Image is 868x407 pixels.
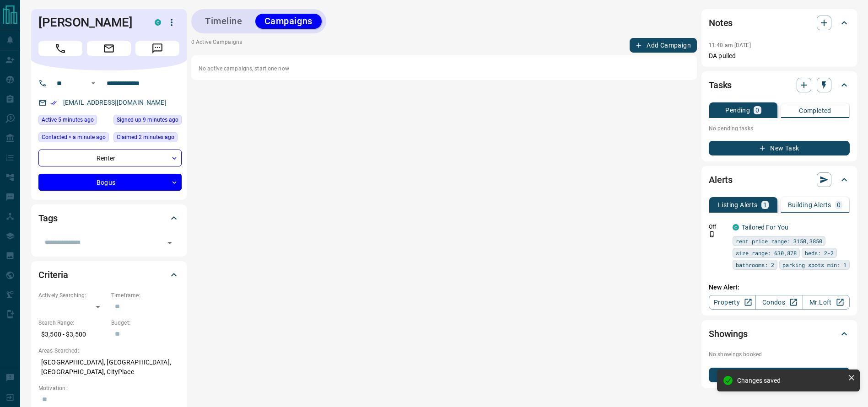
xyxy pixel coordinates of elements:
[196,14,252,29] button: Timeline
[630,38,697,53] button: Add Campaign
[755,107,759,113] p: 0
[113,132,182,145] div: Fri Sep 12 2025
[709,16,733,30] h2: Notes
[38,327,107,342] p: $3,500 - $3,500
[782,260,846,269] span: parking spots min: 1
[709,74,850,96] div: Tasks
[709,350,850,359] p: No showings booked
[38,291,107,300] p: Actively Searching:
[709,51,850,61] p: DA pulled
[709,12,850,34] div: Notes
[38,347,179,355] p: Areas Searched:
[199,64,690,73] p: No active campaigns, start one now
[50,100,57,106] svg: Email Verified
[88,78,99,89] button: Open
[755,295,803,310] a: Condos
[805,248,834,257] span: beds: 2-2
[63,99,167,106] a: [EMAIL_ADDRESS][DOMAIN_NAME]
[709,122,850,135] p: No pending tasks
[38,132,109,145] div: Fri Sep 12 2025
[799,107,831,114] p: Completed
[38,268,68,282] h2: Criteria
[42,115,94,124] span: Active 5 minutes ago
[38,319,107,327] p: Search Range:
[788,202,831,208] p: Building Alerts
[117,115,178,124] span: Signed up 9 minutes ago
[111,319,179,327] p: Budget:
[38,174,182,191] div: Bogus
[38,211,57,225] h2: Tags
[113,115,182,128] div: Fri Sep 12 2025
[709,368,850,382] button: New Showing
[725,107,750,113] p: Pending
[837,202,841,208] p: 0
[803,295,850,310] a: Mr.Loft
[736,236,822,246] span: rent price range: 3150,3850
[87,41,131,56] span: Email
[737,377,844,384] div: Changes saved
[38,15,141,30] h1: [PERSON_NAME]
[709,141,850,155] button: New Task
[709,327,748,341] h2: Showings
[709,223,727,231] p: Off
[38,264,179,286] div: Criteria
[709,42,751,48] p: 11:40 am [DATE]
[38,207,179,229] div: Tags
[742,224,788,231] a: Tailored For You
[709,231,715,237] svg: Push Notification Only
[191,38,242,53] p: 0 Active Campaigns
[111,291,179,300] p: Timeframe:
[38,41,82,56] span: Call
[763,202,767,208] p: 1
[38,115,109,128] div: Fri Sep 12 2025
[163,236,176,249] button: Open
[38,150,182,166] div: Renter
[155,19,161,26] div: condos.ca
[117,133,174,142] span: Claimed 2 minutes ago
[709,78,732,92] h2: Tasks
[733,224,739,230] div: condos.ca
[736,260,774,269] span: bathrooms: 2
[42,133,106,142] span: Contacted < a minute ago
[38,355,179,380] p: [GEOGRAPHIC_DATA], [GEOGRAPHIC_DATA], [GEOGRAPHIC_DATA], CityPlace
[709,295,756,310] a: Property
[135,41,179,56] span: Message
[736,248,797,257] span: size range: 630,878
[709,323,850,345] div: Showings
[255,14,322,29] button: Campaigns
[709,283,850,292] p: New Alert:
[38,384,179,392] p: Motivation:
[709,169,850,191] div: Alerts
[718,202,758,208] p: Listing Alerts
[709,172,733,187] h2: Alerts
